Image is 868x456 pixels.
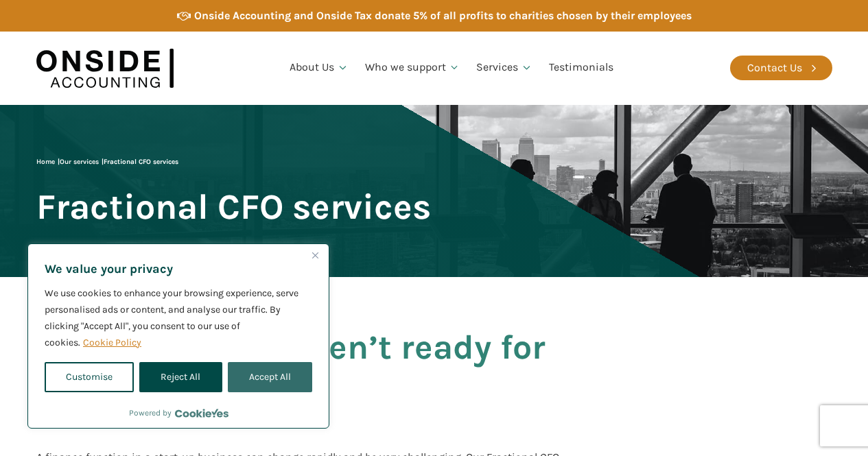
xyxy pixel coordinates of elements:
a: Our services [60,158,99,166]
a: Testimonials [541,45,622,91]
div: Onside Accounting and Onside Tax donate 5% of all profits to charities chosen by their employees [194,7,692,25]
p: We use cookies to enhance your browsing experience, serve personalised ads or content, and analys... [45,285,312,351]
button: Accept All [228,362,312,392]
button: Reject All [139,362,222,392]
a: Cookie Policy [82,336,142,349]
img: Close [312,252,318,259]
span: Fractional CFO services [104,158,178,166]
a: About Us [281,45,357,91]
div: We value your privacy [27,243,329,429]
a: Who we support [357,45,469,91]
span: | | [36,158,178,166]
div: Contact Us [747,59,802,77]
a: Home [36,158,55,166]
a: Visit CookieYes website [175,409,228,418]
a: Contact Us [730,56,832,80]
div: Powered by [129,406,228,420]
span: Fractional CFO services [36,188,431,226]
img: Onside Accounting [36,42,174,95]
p: We value your privacy [45,261,312,277]
button: Customise [45,362,134,392]
a: Services [468,45,541,91]
button: Close [307,247,323,263]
